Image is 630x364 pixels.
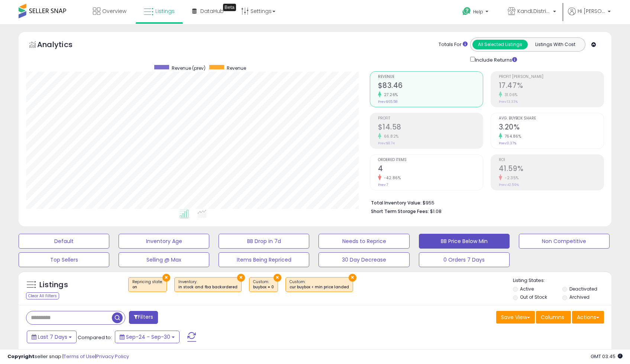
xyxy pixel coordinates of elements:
h2: 17.47% [499,81,604,91]
small: -42.86% [381,175,401,181]
div: Clear All Filters [26,292,59,299]
span: Custom: [290,279,349,290]
small: 31.06% [502,92,518,98]
span: ROI [499,158,604,162]
button: × [274,274,281,282]
span: Hi [PERSON_NAME] [578,7,605,15]
button: BB Price Below Min [419,234,510,249]
span: Avg. Buybox Share [499,117,604,121]
button: × [349,274,356,282]
div: in stock and fba backordered [178,285,238,290]
div: Tooltip anchor [223,4,236,11]
label: Out of Stock [520,294,547,300]
span: 2025-10-9 03:45 GMT [591,353,623,360]
button: Default [19,234,109,249]
h2: 4 [378,164,483,174]
button: 30 Day Decrease [319,252,409,267]
button: Selling @ Max [119,252,209,267]
span: Profit [PERSON_NAME] [499,75,604,79]
small: Prev: $65.58 [378,99,397,104]
button: Columns [536,311,571,324]
h5: Analytics [37,39,87,52]
span: Overview [102,7,126,15]
button: 0 Orders 7 Days [419,252,510,267]
div: seller snap | | [7,353,129,360]
button: Actions [572,311,604,324]
span: Ordered Items [378,158,483,162]
div: Include Returns [465,55,526,64]
small: -2.35% [502,175,519,181]
button: Save View [496,311,535,324]
button: Items Being Repriced [219,252,309,267]
label: Active [520,286,534,292]
span: DataHub [200,7,224,15]
span: Revenue [378,75,483,79]
button: Inventory Age [119,234,209,249]
p: Listing States: [513,277,611,284]
button: All Selected Listings [472,40,528,49]
label: Deactivated [569,286,597,292]
div: Totals For [439,41,468,48]
span: Revenue (prev) [172,65,206,71]
small: 66.82% [381,134,399,139]
span: Compared to: [78,334,112,341]
small: Prev: 7 [378,183,388,187]
button: Top Sellers [19,252,109,267]
span: Listings [155,7,175,15]
button: BB Drop in 7d [219,234,309,249]
small: Prev: 42.59% [499,183,519,187]
small: Prev: 13.33% [499,99,518,104]
span: Repricing state : [132,279,163,290]
small: 27.26% [381,92,398,98]
label: Archived [569,294,589,300]
b: Total Inventory Value: [371,200,421,206]
div: buybox = 0 [253,285,274,290]
span: Columns [541,314,564,321]
span: Custom: [253,279,274,290]
a: Terms of Use [64,353,95,360]
span: KandLDistribution LLC [517,7,551,15]
button: Non Competitive [519,234,610,249]
small: Prev: 0.37% [499,141,516,145]
a: Privacy Policy [96,353,129,360]
div: cur buybox < min price landed [290,285,349,290]
span: Help [473,9,483,15]
button: Sep-24 - Sep-30 [115,331,180,343]
small: 764.86% [502,134,521,139]
a: Hi [PERSON_NAME] [568,7,611,24]
i: Get Help [462,7,471,16]
button: × [237,274,245,282]
button: Needs to Reprice [319,234,409,249]
button: × [162,274,170,282]
h2: $14.58 [378,123,483,133]
button: Listings With Cost [527,40,583,49]
strong: Copyright [7,353,35,360]
span: Profit [378,117,483,121]
span: Revenue [227,65,246,71]
span: $1.08 [430,208,442,215]
button: Last 7 Days [27,331,77,343]
div: on [132,285,163,290]
h2: 41.59% [499,164,604,174]
li: $955 [371,198,598,207]
h2: $83.46 [378,81,483,91]
a: Help [456,1,496,24]
small: Prev: $8.74 [378,141,395,145]
button: Filters [129,311,158,324]
span: Inventory : [178,279,238,290]
b: Short Term Storage Fees: [371,208,429,214]
h2: 3.20% [499,123,604,133]
span: Last 7 Days [38,333,67,341]
h5: Listings [39,280,68,290]
span: Sep-24 - Sep-30 [126,333,170,341]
